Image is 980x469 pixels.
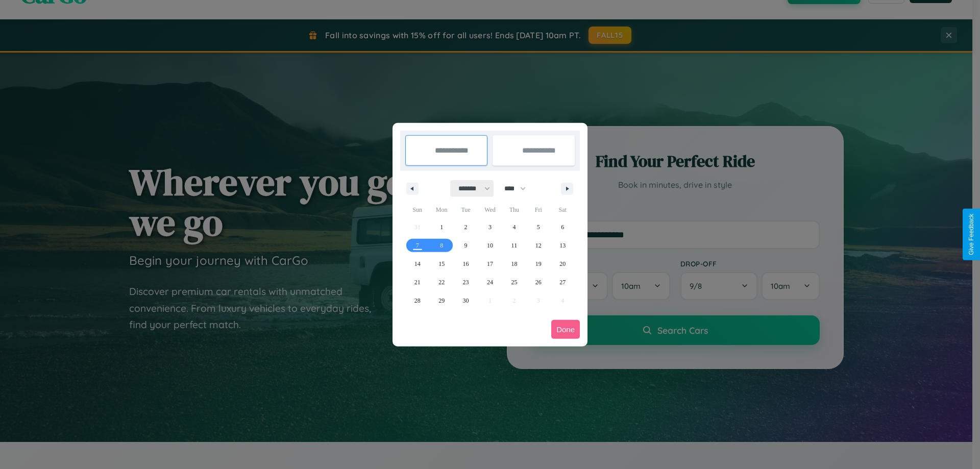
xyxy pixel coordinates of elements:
[429,291,453,310] button: 29
[463,273,469,291] span: 23
[551,320,580,339] button: Done
[438,291,445,310] span: 29
[535,273,542,291] span: 26
[454,273,478,291] button: 23
[526,255,550,273] button: 19
[511,273,517,291] span: 25
[511,236,518,255] span: 11
[502,273,526,291] button: 25
[405,202,429,218] span: Sun
[551,236,575,255] button: 13
[429,273,453,291] button: 22
[429,202,453,218] span: Mon
[526,273,550,291] button: 26
[535,255,542,273] span: 19
[478,273,502,291] button: 24
[440,236,443,255] span: 8
[429,218,453,236] button: 1
[454,236,478,255] button: 9
[440,218,443,236] span: 1
[551,255,575,273] button: 20
[405,273,429,291] button: 21
[512,218,516,236] span: 4
[478,236,502,255] button: 10
[414,273,421,291] span: 21
[429,236,453,255] button: 8
[487,236,493,255] span: 10
[454,255,478,273] button: 16
[526,202,550,218] span: Fri
[502,218,526,236] button: 4
[429,255,453,273] button: 15
[478,218,502,236] button: 3
[405,291,429,310] button: 28
[551,202,575,218] span: Sat
[559,236,566,255] span: 13
[537,218,540,236] span: 5
[968,214,975,255] div: Give Feedback
[464,218,468,236] span: 2
[464,236,468,255] span: 9
[487,255,493,273] span: 17
[405,236,429,255] button: 7
[559,255,566,273] span: 20
[405,255,429,273] button: 14
[487,273,493,291] span: 24
[478,202,502,218] span: Wed
[511,255,517,273] span: 18
[502,255,526,273] button: 18
[478,255,502,273] button: 17
[438,273,445,291] span: 22
[488,218,492,236] span: 3
[526,218,550,236] button: 5
[535,236,542,255] span: 12
[438,255,445,273] span: 15
[559,273,566,291] span: 27
[414,291,421,310] span: 28
[551,273,575,291] button: 27
[454,218,478,236] button: 2
[416,236,419,255] span: 7
[561,218,564,236] span: 6
[463,255,469,273] span: 16
[526,236,550,255] button: 12
[463,291,469,310] span: 30
[551,218,575,236] button: 6
[414,255,421,273] span: 14
[502,236,526,255] button: 11
[454,202,478,218] span: Tue
[502,202,526,218] span: Thu
[454,291,478,310] button: 30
